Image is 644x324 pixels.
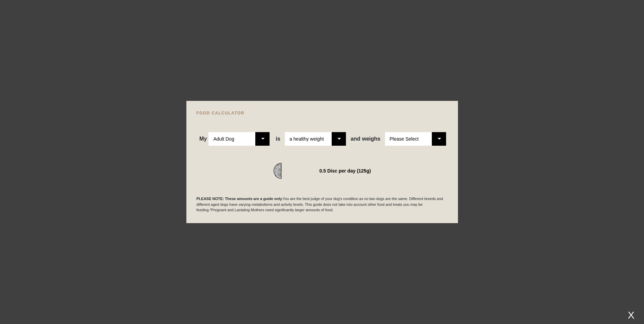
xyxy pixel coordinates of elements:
[319,166,371,176] div: 0.5 Disc per day (125g)
[276,136,280,142] span: is
[197,111,448,115] h4: FOOD CALCULATOR
[351,136,381,142] span: weighs
[197,197,283,201] b: PLEASE NOTE: These amounts are a guide only.
[197,196,448,213] p: You are the best judge of your dog's condition as no two dogs are the same. Different breeds and ...
[199,136,207,142] span: My
[351,136,362,142] span: and
[625,309,637,321] div: X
